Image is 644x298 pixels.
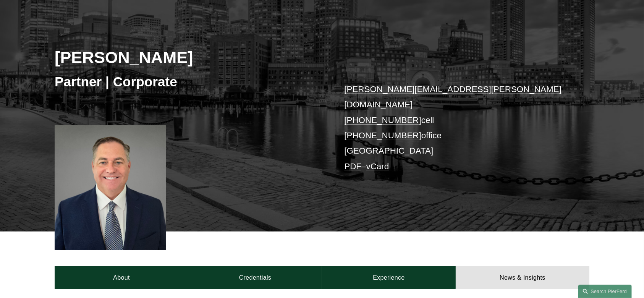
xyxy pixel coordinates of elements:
[578,285,632,298] a: Search this site
[344,162,361,171] a: PDF
[344,131,421,140] a: [PHONE_NUMBER]
[55,266,188,289] a: About
[344,82,567,174] p: cell office [GEOGRAPHIC_DATA] –
[366,162,389,171] a: vCard
[344,84,561,109] a: [PERSON_NAME][EMAIL_ADDRESS][PERSON_NAME][DOMAIN_NAME]
[344,115,421,125] a: [PHONE_NUMBER]
[55,73,322,90] h3: Partner | Corporate
[188,266,322,289] a: Credentials
[55,47,322,67] h2: [PERSON_NAME]
[456,266,589,289] a: News & Insights
[322,266,456,289] a: Experience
